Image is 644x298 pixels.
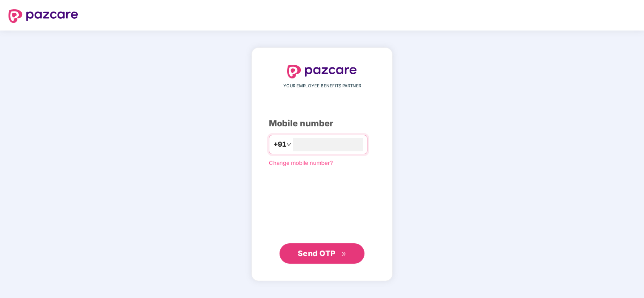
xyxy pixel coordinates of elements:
[274,139,286,150] span: +91
[286,142,291,147] span: down
[298,249,336,258] span: Send OTP
[280,243,364,264] button: Send OTPdouble-right
[341,251,347,257] span: double-right
[283,83,361,89] span: YOUR EMPLOYEE BENEFITS PARTNER
[269,159,333,166] a: Change mobile number?
[8,9,78,23] img: logo
[287,65,357,78] img: logo
[269,117,375,130] div: Mobile number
